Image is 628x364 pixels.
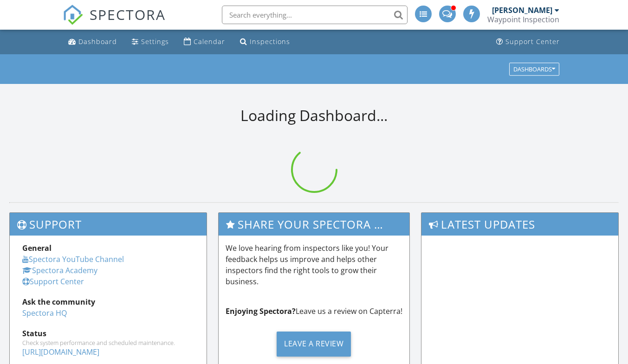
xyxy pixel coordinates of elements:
div: Inspections [250,37,290,46]
strong: General [22,243,52,253]
div: Waypoint Inspection [487,15,559,24]
span: SPECTORA [90,5,166,24]
a: Support Center [22,276,84,287]
img: The Best Home Inspection Software - Spectora [63,5,83,25]
strong: Enjoying Spectora? [226,306,296,316]
a: Calendar [180,33,229,51]
a: SPECTORA [63,13,166,32]
p: We love hearing from inspectors like you! Your feedback helps us improve and helps other inspecto... [226,243,403,287]
p: Leave us a review on Capterra! [226,306,403,317]
div: Settings [141,37,169,46]
a: Support Center [492,33,563,51]
div: [PERSON_NAME] [492,6,552,15]
a: Leave a Review [226,324,403,364]
div: Calendar [194,37,225,46]
a: Spectora YouTube Channel [22,254,124,264]
div: Leave a Review [277,332,351,357]
div: Status [22,328,194,339]
div: Check system performance and scheduled maintenance. [22,339,194,346]
h3: Share Your Spectora Experience [219,213,410,236]
h3: Latest Updates [421,213,618,236]
a: Settings [128,33,173,51]
div: Ask the community [22,296,194,307]
div: Dashboard [78,37,117,46]
a: Dashboard [65,33,121,51]
input: Search everything... [222,6,408,24]
div: Support Center [505,37,560,46]
a: Spectora Academy [22,265,97,275]
div: Dashboards [513,66,555,72]
h3: Support [10,213,207,236]
a: Spectora HQ [22,308,67,318]
button: Dashboards [509,63,559,76]
a: [URL][DOMAIN_NAME] [22,347,99,357]
a: Inspections [236,33,294,51]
